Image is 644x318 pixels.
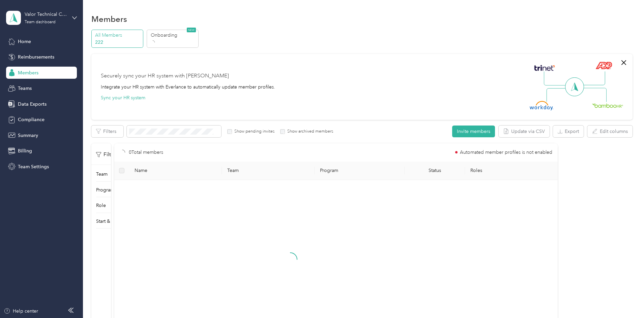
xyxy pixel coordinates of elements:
th: Roles [465,162,558,180]
img: Line Left Up [544,71,567,86]
button: Sync your HR system [101,94,145,101]
iframe: Everlance-gr Chat Button Frame [606,280,644,318]
img: Trinet [533,63,556,73]
span: Summary [18,132,38,139]
p: Program [96,186,114,193]
span: Reimbursements [18,54,54,61]
button: Help center [4,308,38,315]
th: Name [129,162,222,180]
div: Securely sync your HR system with [PERSON_NAME] [101,72,229,80]
th: Team [222,162,315,180]
button: Invite members [452,126,495,137]
img: Line Right Up [582,71,605,85]
span: NEW [187,28,196,32]
p: Onboarding [151,32,197,39]
span: Members [18,69,38,76]
th: Program [315,162,405,180]
button: Update via CSV [499,126,550,137]
img: Line Left Down [546,88,570,102]
p: Filter by [96,150,123,159]
p: Team [96,171,108,178]
label: Show pending invites [232,129,274,135]
p: 0 Total members [129,149,163,156]
button: Edit columns [587,126,633,137]
p: 222 [95,39,141,46]
th: Status [405,162,465,180]
span: Home [18,38,31,45]
h1: Members [91,15,127,23]
span: Billing [18,147,32,154]
span: Compliance [18,116,45,123]
img: ADP [595,62,612,69]
span: Team Settings [18,163,49,170]
p: All Members [95,32,141,39]
button: Filters [91,126,123,137]
span: Name [135,168,216,173]
img: Line Right Down [583,88,607,102]
p: Start & End Dates [96,218,134,225]
span: Teams [18,85,32,92]
span: Automated member profiles is not enabled [460,150,552,155]
label: Show archived members [285,129,333,135]
span: Data Exports [18,101,47,108]
p: Role [96,202,106,209]
div: Valor Technical Cleaning [25,11,67,18]
img: Workday [530,101,553,110]
img: BambooHR [592,103,623,108]
button: Export [553,126,584,137]
div: Team dashboard [25,20,56,24]
div: Integrate your HR system with Everlance to automatically update member profiles. [101,83,275,91]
